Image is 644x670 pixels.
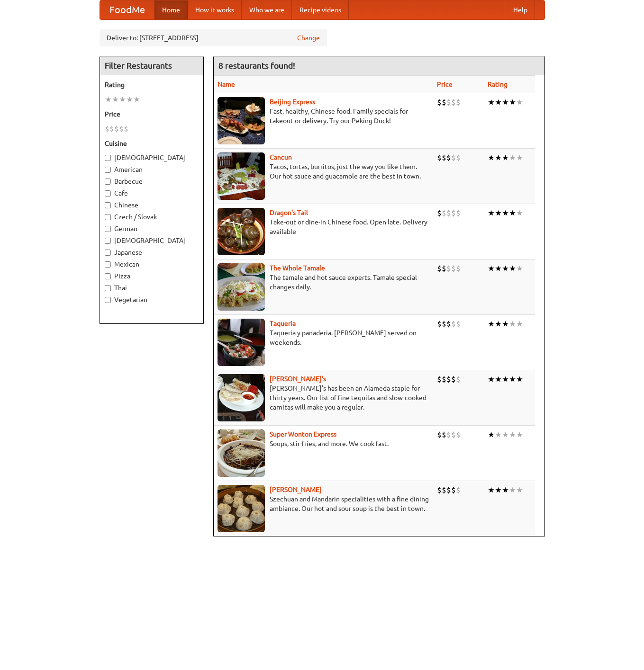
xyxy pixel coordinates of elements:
[292,0,349,19] a: Recipe videos
[105,155,111,161] input: [DEMOGRAPHIC_DATA]
[456,429,461,440] li: $
[218,208,265,255] img: dragon.jpg
[270,209,308,216] b: Dragon's Tail
[502,263,509,274] li: ★
[456,97,461,107] li: $
[270,264,325,272] a: The Whole Tamale
[442,263,446,274] li: $
[451,97,456,107] li: $
[456,208,461,218] li: $
[446,97,451,107] li: $
[442,208,446,218] li: $
[495,152,502,163] li: ★
[502,374,509,384] li: ★
[495,374,502,384] li: ★
[105,94,112,105] li: ★
[119,124,124,134] li: $
[516,152,523,163] li: ★
[516,208,523,218] li: ★
[105,295,199,304] label: Vegetarian
[105,124,109,134] li: $
[105,179,111,185] input: Barbecue
[456,263,461,274] li: $
[270,486,322,493] a: [PERSON_NAME]
[218,97,265,144] img: beijing.jpg
[456,485,461,495] li: $
[105,80,199,89] h5: Rating
[437,80,453,88] a: Price
[437,97,442,107] li: $
[218,162,429,181] p: Tacos, tortas, burritos, just the way you like them. Our hot sauce and guacamole are the best in ...
[218,273,429,292] p: The tamale and hot sauce experts. Tamale special changes daily.
[488,263,495,274] li: ★
[105,153,199,162] label: [DEMOGRAPHIC_DATA]
[488,208,495,218] li: ★
[105,224,199,233] label: German
[105,285,111,291] input: Thai
[105,238,111,244] input: [DEMOGRAPHIC_DATA]
[218,319,265,366] img: taqueria.jpg
[502,208,509,218] li: ★
[442,152,446,163] li: $
[105,273,111,279] input: Pizza
[437,485,442,495] li: $
[218,328,429,347] p: Taqueria y panaderia. [PERSON_NAME] served on weekends.
[105,200,199,210] label: Chinese
[437,208,442,218] li: $
[126,94,133,105] li: ★
[105,214,111,220] input: Czech / Slovak
[112,94,119,105] li: ★
[502,319,509,329] li: ★
[502,429,509,440] li: ★
[218,80,235,88] a: Name
[451,485,456,495] li: $
[218,217,429,236] p: Take-out or dine-in Chinese food. Open late. Delivery available
[488,80,508,88] a: Rating
[488,97,495,107] li: ★
[509,374,516,384] li: ★
[446,485,451,495] li: $
[437,374,442,384] li: $
[100,29,327,46] div: Deliver to: [STREET_ADDRESS]
[488,429,495,440] li: ★
[105,139,199,148] h5: Cuisine
[509,429,516,440] li: ★
[506,0,535,19] a: Help
[509,152,516,163] li: ★
[124,124,128,134] li: $
[509,208,516,218] li: ★
[516,263,523,274] li: ★
[105,177,199,186] label: Barbecue
[446,263,451,274] li: $
[105,236,199,245] label: [DEMOGRAPHIC_DATA]
[502,485,509,495] li: ★
[270,375,326,383] a: [PERSON_NAME]'s
[488,374,495,384] li: ★
[437,319,442,329] li: $
[105,259,199,269] label: Mexican
[456,374,461,384] li: $
[105,212,199,222] label: Czech / Slovak
[105,202,111,208] input: Chinese
[218,152,265,200] img: cancun.jpg
[495,485,502,495] li: ★
[105,271,199,281] label: Pizza
[442,374,446,384] li: $
[105,248,199,257] label: Japanese
[516,429,523,440] li: ★
[509,97,516,107] li: ★
[437,263,442,274] li: $
[270,320,296,327] a: Taqueria
[495,97,502,107] li: ★
[218,263,265,311] img: wholetamale.jpg
[437,429,442,440] li: $
[442,429,446,440] li: $
[451,208,456,218] li: $
[154,0,188,19] a: Home
[446,152,451,163] li: $
[442,97,446,107] li: $
[105,109,199,119] h5: Price
[297,33,320,43] a: Change
[105,190,111,197] input: Cafe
